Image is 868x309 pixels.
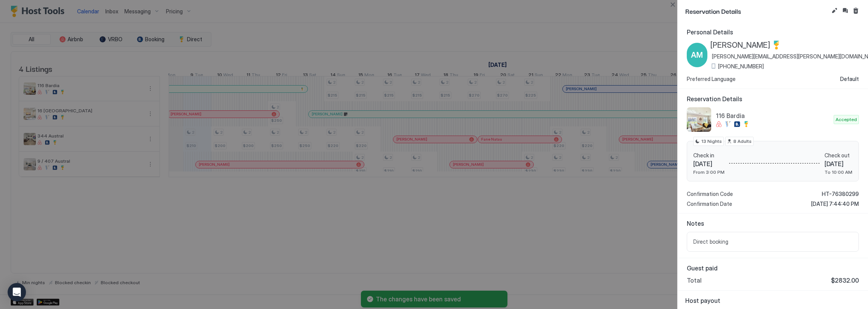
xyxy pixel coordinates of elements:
[687,220,859,227] span: Notes
[687,201,732,207] span: Confirmation Date
[825,160,852,168] span: [DATE]
[718,63,764,70] span: [PHONE_NUMBER]
[693,160,725,168] span: [DATE]
[716,112,831,120] span: 116 Bardia
[8,283,26,301] div: Open Intercom Messenger
[687,191,733,197] span: Confirmation Code
[811,201,859,207] span: [DATE] 7:44:40 PM
[841,6,850,15] button: Inbox
[840,76,859,83] span: Default
[685,6,828,16] span: Reservation Details
[687,28,859,36] span: Personal Details
[822,191,859,197] span: HT-76380299
[687,264,859,272] span: Guest paid
[836,116,857,123] span: Accepted
[691,49,703,61] span: AM
[710,40,770,50] span: [PERSON_NAME]
[693,152,725,159] span: Check in
[831,277,859,284] span: $2832.00
[687,277,702,284] span: Total
[825,152,852,159] span: Check out
[685,297,860,304] span: Host payout
[851,6,860,15] button: Cancel reservation
[687,107,711,132] div: listing image
[701,138,722,145] span: 13 Nights
[825,169,852,175] span: To 10:00 AM
[693,169,725,175] span: From 3:00 PM
[830,6,839,15] button: Edit reservation
[693,238,852,245] span: Direct booking
[733,138,752,145] span: 8 Adults
[687,76,736,83] span: Preferred Language
[687,95,859,103] span: Reservation Details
